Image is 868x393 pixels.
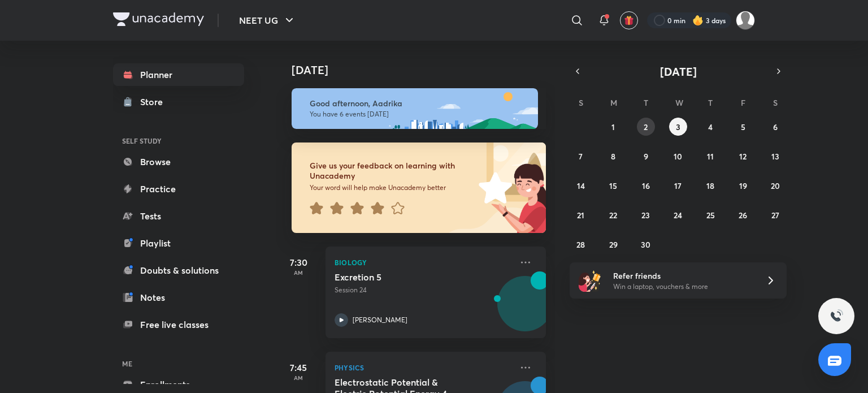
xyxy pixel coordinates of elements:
abbr: September 1, 2025 [611,122,615,132]
img: ttu [830,309,843,323]
button: September 29, 2025 [604,235,622,253]
abbr: September 20, 2025 [771,180,780,191]
abbr: September 27, 2025 [771,210,779,221]
abbr: September 26, 2025 [739,210,747,221]
abbr: September 18, 2025 [706,180,714,191]
button: September 7, 2025 [572,147,590,165]
abbr: Monday [610,97,617,108]
a: Browse [113,150,244,173]
h5: Excretion 5 [335,271,475,283]
abbr: September 17, 2025 [674,180,682,191]
abbr: September 4, 2025 [708,122,713,132]
button: September 12, 2025 [734,147,752,165]
abbr: Friday [741,97,745,108]
abbr: September 13, 2025 [771,151,779,162]
button: September 24, 2025 [669,206,687,224]
abbr: September 2, 2025 [644,122,648,132]
button: [DATE] [585,63,771,79]
a: Store [113,90,244,113]
abbr: Sunday [579,97,583,108]
button: September 9, 2025 [637,147,655,165]
p: Your word will help make Unacademy better [310,183,475,192]
abbr: September 10, 2025 [674,151,682,162]
p: Win a laptop, vouchers & more [613,282,752,292]
p: Biology [335,256,512,269]
button: September 28, 2025 [572,235,590,253]
p: You have 6 events [DATE] [310,110,528,119]
button: September 20, 2025 [766,176,784,195]
abbr: September 5, 2025 [741,122,745,132]
button: September 3, 2025 [669,118,687,136]
abbr: September 19, 2025 [739,180,747,191]
abbr: September 25, 2025 [706,210,715,221]
button: September 2, 2025 [637,118,655,136]
button: September 8, 2025 [604,147,622,165]
button: September 15, 2025 [604,176,622,195]
h6: Give us your feedback on learning with Unacademy [310,161,475,181]
button: September 4, 2025 [701,118,719,136]
abbr: September 29, 2025 [609,239,618,250]
div: Store [140,95,170,109]
img: avatar [624,15,634,25]
abbr: September 16, 2025 [642,180,650,191]
abbr: September 22, 2025 [609,210,617,221]
h4: [DATE] [292,63,557,77]
button: September 1, 2025 [604,118,622,136]
button: avatar [620,11,638,29]
abbr: Wednesday [675,97,683,108]
h5: 7:30 [276,256,321,269]
abbr: September 11, 2025 [707,151,714,162]
button: September 10, 2025 [669,147,687,165]
p: Physics [335,361,512,374]
a: Notes [113,286,244,309]
button: September 21, 2025 [572,206,590,224]
a: Playlist [113,232,244,254]
p: AM [276,269,321,276]
button: September 14, 2025 [572,176,590,195]
button: September 11, 2025 [701,147,719,165]
button: September 25, 2025 [701,206,719,224]
abbr: September 8, 2025 [611,151,615,162]
button: September 18, 2025 [701,176,719,195]
abbr: September 7, 2025 [579,151,583,162]
abbr: September 12, 2025 [739,151,747,162]
h6: SELF STUDY [113,131,244,150]
h5: 7:45 [276,361,321,374]
img: feedback_image [440,142,546,233]
h6: Refer friends [613,270,752,282]
button: September 5, 2025 [734,118,752,136]
button: September 26, 2025 [734,206,752,224]
abbr: Saturday [773,97,778,108]
a: Free live classes [113,313,244,336]
img: Aadrika Singh [736,11,755,30]
button: September 27, 2025 [766,206,784,224]
abbr: September 23, 2025 [641,210,650,221]
a: Doubts & solutions [113,259,244,282]
span: [DATE] [660,64,697,79]
abbr: September 6, 2025 [773,122,778,132]
img: Avatar [498,282,552,336]
h6: Good afternoon, Aadrika [310,98,528,109]
abbr: September 14, 2025 [577,180,585,191]
button: September 22, 2025 [604,206,622,224]
button: September 17, 2025 [669,176,687,195]
a: Planner [113,63,244,86]
img: Company Logo [113,12,204,26]
a: Tests [113,205,244,227]
p: Session 24 [335,285,512,295]
button: September 30, 2025 [637,235,655,253]
abbr: September 9, 2025 [644,151,648,162]
button: NEET UG [232,9,303,32]
abbr: September 28, 2025 [576,239,585,250]
p: AM [276,374,321,381]
img: afternoon [292,88,538,129]
button: September 13, 2025 [766,147,784,165]
abbr: September 24, 2025 [674,210,682,221]
abbr: Tuesday [644,97,648,108]
p: [PERSON_NAME] [353,315,407,325]
button: September 6, 2025 [766,118,784,136]
img: streak [692,15,704,26]
button: September 19, 2025 [734,176,752,195]
abbr: September 30, 2025 [641,239,650,250]
abbr: September 15, 2025 [609,180,617,191]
